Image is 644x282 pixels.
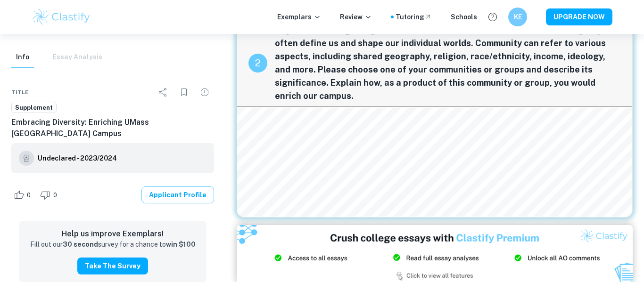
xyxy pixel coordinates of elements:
h6: Undeclared - 2023/2024 [38,153,117,163]
button: Take the Survey [77,258,148,274]
h6: Embracing Diversity: Enriching UMass [GEOGRAPHIC_DATA] Campus [11,117,214,139]
div: Dislike [38,187,62,202]
a: Undeclared - 2023/2024 [38,151,117,166]
img: Clastify logo [32,8,91,26]
span: At [GEOGRAPHIC_DATA], no two students are alike. Our communities and groups often define us and s... [275,24,621,103]
h6: Help us improve Exemplars! [26,228,199,240]
a: Applicant Profile [141,186,214,203]
div: Share [154,83,173,102]
div: Like [11,187,36,202]
p: Review [340,12,372,22]
p: Fill out our survey for a chance to [30,240,196,250]
strong: 30 second [63,241,98,248]
span: 0 [22,191,36,200]
div: Bookmark [174,83,193,102]
button: UPGRADE NOW [546,8,612,25]
a: Schools [451,12,477,22]
span: Title [11,88,29,97]
div: recipe [248,54,267,73]
p: Exemplars [277,12,321,22]
a: Supplement [11,102,57,113]
button: Info [11,47,34,68]
button: KE [508,8,527,26]
button: Help and Feedback [485,9,501,25]
a: Tutoring [396,12,432,22]
span: Supplement [12,103,56,113]
span: 0 [48,191,62,200]
h6: KE [512,12,523,22]
div: Report issue [195,83,214,102]
strong: win $100 [166,241,196,248]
